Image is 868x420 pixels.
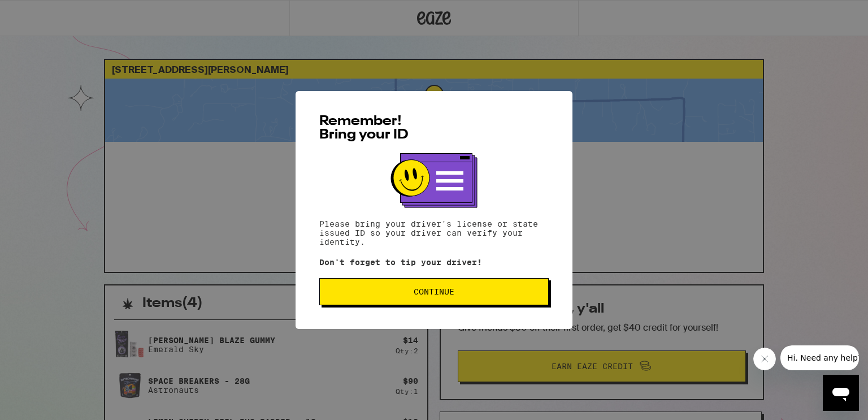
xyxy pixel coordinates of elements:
[319,115,409,142] span: Remember! Bring your ID
[753,348,776,370] iframe: Close message
[319,258,549,267] p: Don't forget to tip your driver!
[823,375,859,411] iframe: Button to launch messaging window
[7,8,81,17] span: Hi. Need any help?
[414,288,454,296] span: Continue
[780,345,859,370] iframe: Message from company
[319,219,549,246] p: Please bring your driver's license or state issued ID so your driver can verify your identity.
[319,278,549,305] button: Continue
